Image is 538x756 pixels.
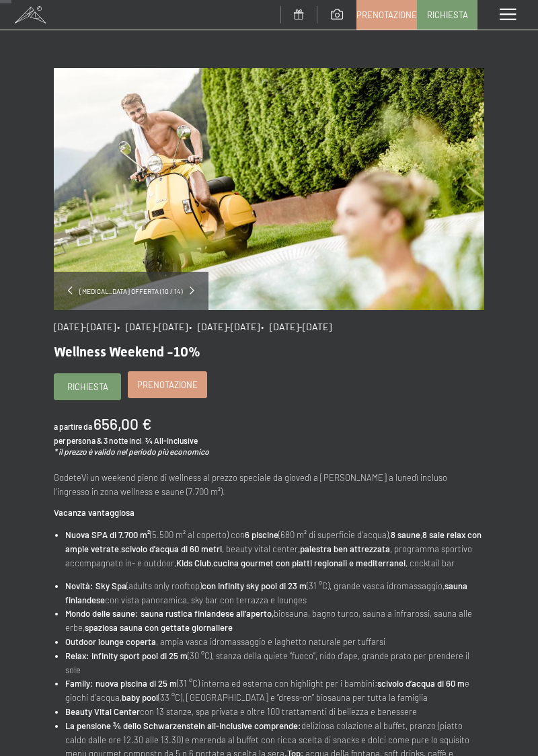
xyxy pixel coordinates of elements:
[85,622,233,633] strong: spaziosa sauna con gettate giornaliere
[261,321,332,332] span: • [DATE]-[DATE]
[54,436,102,445] span: per persona &
[65,635,484,649] li: , ampia vasca idromassaggio e laghetto naturale per tuffarsi
[54,471,484,499] p: GodeteVi un weekend pieno di wellness al prezzo speciale da giovedì a [PERSON_NAME] a lunedì incl...
[65,705,484,719] li: con 13 stanze, spa privata e oltre 100 trattamenti di bellezza e benessere
[54,447,209,456] em: * il prezzo è valido nel periodo più economico
[176,558,211,568] strong: Kids Club
[65,706,140,717] strong: Beauty Vital Center
[67,381,108,393] span: Richiesta
[54,344,200,360] span: Wellness Weekend -10%
[65,580,467,605] strong: sauna finlandese
[93,414,151,433] b: 656,00 €
[117,321,188,332] span: • [DATE]-[DATE]
[427,9,468,21] span: Richiesta
[65,636,124,647] strong: Outdoor lounge
[65,649,484,677] li: (30 °C), stanza della quiete “fuoco”, nido d'ape, grande prato per prendere il sole
[54,507,134,518] strong: Vacanza vantaggiosa
[54,374,120,400] a: Richiesta
[356,9,417,21] span: Prenotazione
[357,1,416,29] a: Prenotazione
[73,287,190,296] span: [MEDICAL_DATA] offerta (10 / 14)
[122,692,158,703] strong: baby pool
[65,608,274,619] strong: Mondo delle saune: sauna rustica finlandese all’aperto,
[65,580,126,591] strong: Novità: Sky Spa
[65,528,484,570] li: (5.500 m² al coperto) con (680 m² di superficie d'acqua), , , , beauty vital center, , programma ...
[245,529,278,540] strong: 6 piscine
[121,543,222,554] strong: scivolo d'acqua di 60 metri
[65,678,177,689] strong: Family: nuova piscina di 25 m
[126,636,156,647] strong: coperta
[104,436,128,445] span: 3 notte
[54,422,92,431] span: a partire da
[54,321,116,332] span: [DATE]-[DATE]
[65,677,484,705] li: (31 °C) interna ed esterna con highlight per i bambini: e giochi d'acqua, (33 °C), [GEOGRAPHIC_DA...
[213,558,406,568] strong: cucina gourmet con piatti regionali e mediterranei
[391,529,420,540] strong: 8 saune
[137,379,198,391] span: Prenotazione
[300,543,390,554] strong: palestra ben attrezzata
[202,580,307,591] strong: con infinity sky pool di 23 m
[65,720,301,731] strong: La pensione ¾ dello Schwarzenstein all-inclusive comprende:
[65,650,188,661] strong: Relax: infinity sport pool di 25 m
[129,436,198,445] span: incl. ¾ All-Inclusive
[418,1,477,29] a: Richiesta
[377,678,465,689] strong: scivolo d’acqua di 60 m
[54,68,484,310] img: Wellness Weekend -10%
[128,372,206,398] a: Prenotazione
[65,607,484,635] li: biosauna, bagno turco, sauna a infrarossi, sauna alle erbe,
[65,529,150,540] strong: Nuova SPA di 7.700 m²
[189,321,260,332] span: • [DATE]-[DATE]
[65,579,484,607] li: (adults only rooftop) (31 °C), grande vasca idromassaggio, con vista panoramica, sky bar con terr...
